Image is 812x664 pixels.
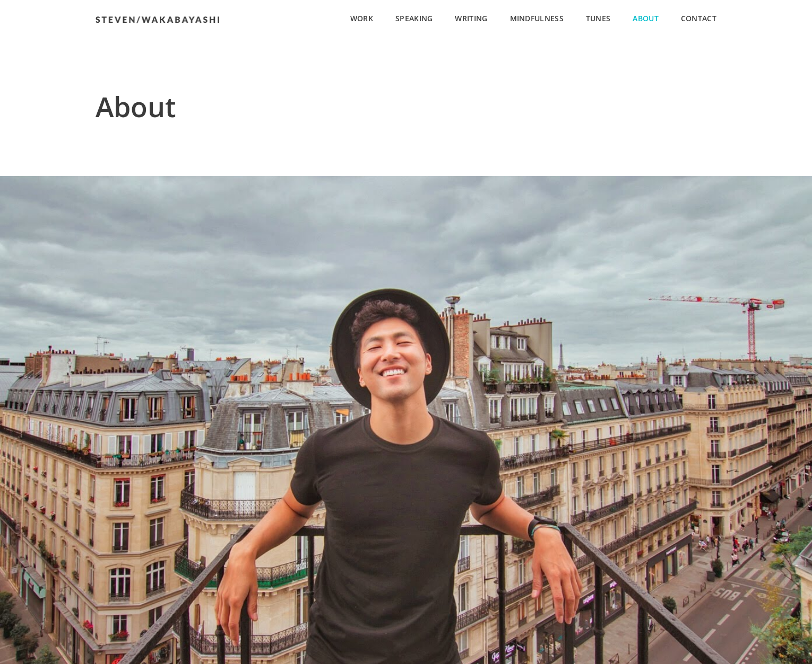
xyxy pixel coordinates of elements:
[395,13,433,24] span: Speaking
[575,11,622,24] a: Tunes
[621,11,670,24] a: About
[681,13,716,24] span: Contact
[499,11,575,24] a: Mindfulness
[384,11,444,24] a: Speaking
[455,13,487,24] span: Writing
[510,13,564,24] span: Mindfulness
[96,13,219,24] a: Steven Wakabayashi
[670,11,716,24] a: Contact
[350,13,373,24] span: Work
[96,16,219,23] img: logo
[96,87,176,125] span: About
[633,13,659,24] span: About
[339,11,384,24] a: Work
[444,11,498,24] a: Writing
[586,13,611,24] span: Tunes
